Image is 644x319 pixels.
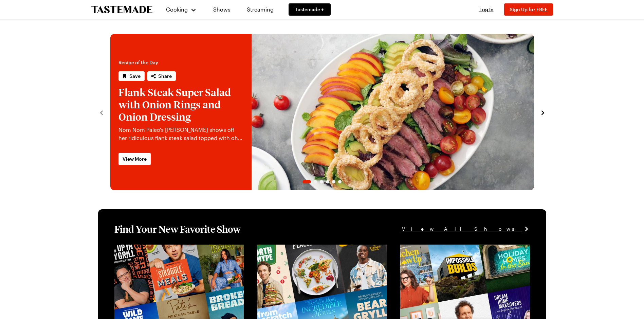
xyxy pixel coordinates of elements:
span: Cooking [166,6,188,13]
a: View More [118,153,151,165]
button: navigate to previous item [98,108,105,116]
button: Log In [473,6,500,13]
button: Cooking [166,1,197,18]
button: Save recipe [118,71,145,81]
span: Go to slide 6 [338,180,342,183]
span: View All Shows [402,225,522,233]
a: View full content for [object Object] [257,245,350,252]
span: Tastemade + [295,6,324,13]
span: Go to slide 1 [302,180,311,183]
a: View full content for [object Object] [114,245,207,252]
div: 1 / 6 [110,34,534,190]
span: Go to slide 3 [320,180,323,183]
button: Sign Up for FREE [504,3,553,16]
span: Log In [479,6,494,12]
button: navigate to next item [539,108,546,116]
a: View full content for [object Object] [400,245,493,252]
a: Tastemade + [289,3,331,16]
h1: Find Your New Favorite Show [114,223,241,235]
span: Go to slide 2 [314,180,317,183]
a: View All Shows [402,225,530,233]
span: Sign Up for FREE [510,6,548,12]
span: Share [158,73,172,79]
span: Go to slide 5 [332,180,335,183]
span: Go to slide 4 [326,180,329,183]
button: Share [147,71,176,81]
span: View More [123,156,147,162]
span: Save [129,73,141,79]
a: To Tastemade Home Page [91,6,152,14]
